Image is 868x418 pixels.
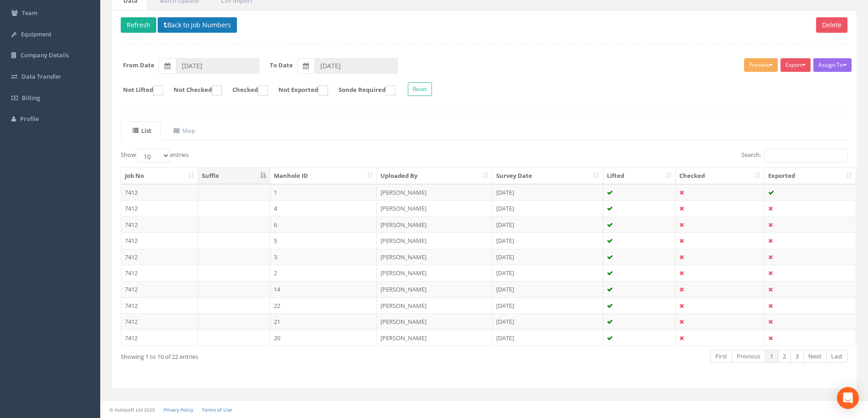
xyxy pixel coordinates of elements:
td: [PERSON_NAME] [377,313,493,330]
label: Not Lifted [114,86,163,96]
td: 20 [270,330,377,346]
a: Privacy Policy [164,407,193,413]
td: 7412 [121,330,198,346]
a: Map [162,121,205,140]
label: Checked [223,86,268,96]
span: Company Details [21,51,69,59]
button: Refresh [121,17,156,33]
label: Sonde Required [329,86,395,96]
th: Job No: activate to sort column ascending [121,168,198,184]
button: Export [781,58,811,72]
td: [PERSON_NAME] [377,232,493,249]
a: Terms of Use [202,407,232,413]
td: [DATE] [493,297,603,314]
input: Search: [764,149,847,162]
th: Manhole ID: activate to sort column ascending [270,168,377,184]
button: Back to Job Numbers [158,17,237,33]
td: 7412 [121,281,198,297]
td: 7412 [121,313,198,330]
td: 2 [270,265,377,281]
td: [DATE] [493,200,603,217]
div: Open Intercom Messenger [837,387,859,409]
td: [PERSON_NAME] [377,297,493,314]
a: 2 [778,350,791,363]
button: Assign To [813,58,852,72]
a: Previous [732,350,765,363]
label: To Date [270,61,293,70]
th: Suffix: activate to sort column descending [198,168,270,184]
td: [PERSON_NAME] [377,200,493,217]
td: [PERSON_NAME] [377,265,493,281]
span: Equipment [21,30,51,38]
td: [DATE] [493,281,603,297]
span: Team [22,9,37,17]
td: [DATE] [493,249,603,265]
span: Data Transfer [21,72,61,81]
a: 3 [791,350,804,363]
th: Lifted: activate to sort column ascending [603,168,676,184]
td: [DATE] [493,217,603,233]
input: To Date [314,58,398,74]
td: 7412 [121,232,198,249]
td: [PERSON_NAME] [377,184,493,201]
td: 1 [270,184,377,201]
td: 3 [270,249,377,265]
td: 6 [270,217,377,233]
button: Preview [744,58,778,72]
td: 22 [270,297,377,314]
input: From Date [176,58,259,74]
td: [DATE] [493,232,603,249]
div: Showing 1 to 10 of 22 entries [121,349,416,361]
td: 14 [270,281,377,297]
td: [PERSON_NAME] [377,330,493,346]
td: [PERSON_NAME] [377,249,493,265]
a: 1 [765,350,778,363]
span: Profile [20,115,39,123]
td: 4 [270,200,377,217]
button: Reset [408,82,432,96]
td: 7412 [121,265,198,281]
small: © Kullasoft Ltd 2025 [109,407,155,413]
a: Last [826,350,847,363]
td: 7412 [121,249,198,265]
span: Billing [22,94,40,102]
td: [DATE] [493,184,603,201]
th: Checked: activate to sort column ascending [676,168,765,184]
th: Uploaded By: activate to sort column ascending [377,168,493,184]
td: [DATE] [493,265,603,281]
th: Survey Date: activate to sort column ascending [493,168,603,184]
td: 7412 [121,184,198,201]
td: 7412 [121,200,198,217]
td: 7412 [121,217,198,233]
label: Show entries [121,149,189,162]
td: 5 [270,232,377,249]
td: [DATE] [493,330,603,346]
td: [PERSON_NAME] [377,281,493,297]
select: Showentries [136,149,170,162]
label: From Date [123,61,154,70]
a: List [121,121,161,140]
td: 7412 [121,297,198,314]
label: Not Exported [269,86,328,96]
button: Delete [816,17,847,33]
th: Exported: activate to sort column ascending [765,168,856,184]
label: Not Checked [164,86,222,96]
uib-tab-heading: List [133,126,151,135]
td: [DATE] [493,313,603,330]
td: 21 [270,313,377,330]
a: First [710,350,732,363]
a: Next [803,350,827,363]
label: Search: [741,149,847,162]
uib-tab-heading: Map [174,126,195,135]
td: [PERSON_NAME] [377,217,493,233]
